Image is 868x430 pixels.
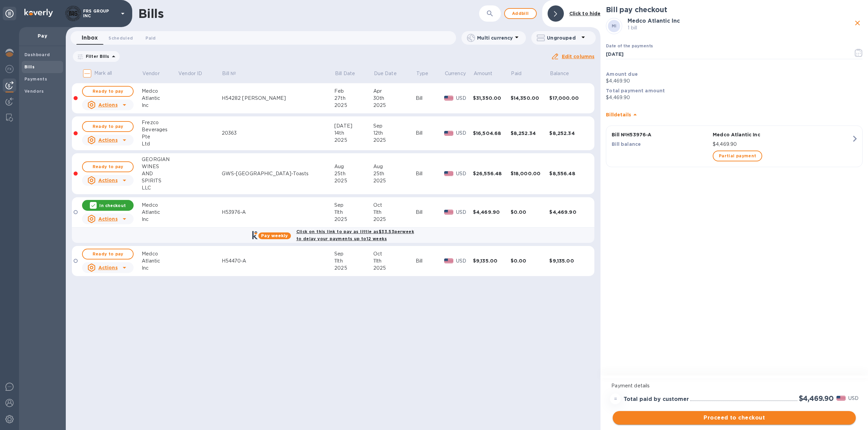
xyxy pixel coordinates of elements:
[373,122,416,130] div: Sep
[373,202,416,209] div: Oct
[334,88,373,95] div: Feb
[799,394,834,403] h2: $4,469.90
[138,6,163,21] h1: Bills
[624,396,689,403] h3: Total paid by customer
[99,203,125,208] p: In checkout
[606,77,863,85] p: $4,469.90
[373,137,416,144] div: 2025
[606,5,863,14] h2: Bill pay checkout
[549,95,587,101] div: $17,000.00
[611,382,857,389] p: Payment details
[142,140,178,148] div: Ltd
[5,65,14,73] img: Foreign exchange
[628,18,680,24] b: Medco Atlantic Inc
[142,257,178,265] div: Atlantic
[98,178,118,183] u: Actions
[334,130,373,137] div: 14th
[334,257,373,265] div: 11th
[473,257,511,264] div: $9,135.00
[108,35,133,42] span: Scheduled
[550,70,569,77] p: Balance
[334,250,373,257] div: Sep
[222,170,335,177] div: GWS-[GEOGRAPHIC_DATA]-Toasts
[373,102,416,109] div: 2025
[24,52,50,57] b: Dashboard
[852,18,863,28] button: close
[24,32,60,39] p: Pay
[713,141,851,148] p: $4,469.90
[628,24,852,31] p: 1 bill
[373,265,416,272] div: 2025
[612,131,710,138] p: Bill № H53976-A
[142,163,178,170] div: WINES
[222,130,335,137] div: 20363
[334,102,373,109] div: 2025
[334,137,373,144] div: 2025
[142,250,178,257] div: Medco
[335,70,355,77] p: Bill Date
[416,70,437,77] span: Type
[222,257,335,265] div: H54470-A
[562,54,595,59] u: Edit columns
[142,216,178,223] div: Inc
[569,11,601,16] b: Click to hide
[82,161,134,172] button: Ready to pay
[88,122,127,131] span: Ready to pay
[719,152,756,160] span: Partial payment
[334,265,373,272] div: 2025
[504,8,537,19] button: Addbill
[142,209,178,216] div: Atlantic
[98,137,118,143] u: Actions
[142,156,178,163] div: GEORGIAN
[142,88,178,95] div: Medco
[613,411,856,425] button: Proceed to checkout
[416,209,444,216] div: Bill
[24,89,44,94] b: Vendors
[474,70,493,77] p: Amount
[416,70,429,77] p: Type
[511,257,550,264] div: $0.00
[606,44,653,48] label: Date of the payments
[549,170,587,177] div: $8,556.48
[456,95,473,102] p: USD
[477,35,513,41] p: Multi currency
[83,9,117,18] p: FRS GROUP INC
[474,70,501,77] span: Amount
[416,95,444,102] div: Bill
[24,64,35,69] b: Bills
[445,70,466,77] p: Currency
[88,250,127,258] span: Ready to pay
[142,126,178,133] div: Beverages
[547,35,579,41] p: Ungrouped
[713,131,851,138] p: Medco Atlantic Inc
[142,133,178,140] div: Pte
[142,184,178,191] div: LLC
[82,121,134,132] button: Ready to pay
[444,96,453,100] img: USD
[24,9,53,17] img: Logo
[142,177,178,184] div: SPIRITS
[142,95,178,102] div: Atlantic
[456,130,473,137] p: USD
[222,209,335,216] div: H53976-A
[456,257,473,265] p: USD
[618,414,850,422] span: Proceed to checkout
[334,95,373,102] div: 27th
[142,202,178,209] div: Medco
[334,122,373,130] div: [DATE]
[473,170,511,177] div: $26,556.48
[373,95,416,102] div: 30th
[473,130,511,137] div: $16,504.68
[373,130,416,137] div: 12th
[612,23,617,28] b: MI
[334,177,373,184] div: 2025
[511,70,521,77] p: Paid
[444,171,453,176] img: USD
[98,265,118,270] u: Actions
[142,70,160,77] p: Vendor
[444,131,453,136] img: USD
[713,151,762,161] button: Partial payment
[145,35,156,42] span: Paid
[511,95,550,101] div: $14,350.00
